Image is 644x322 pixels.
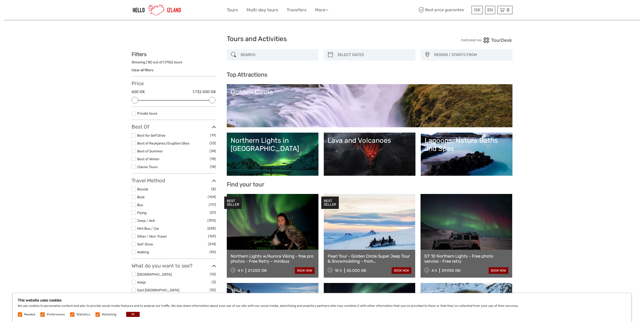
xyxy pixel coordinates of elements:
[210,140,216,146] span: (23)
[210,156,216,162] span: (18)
[7,9,57,13] p: We're away right now. Please check back later!
[210,132,216,138] span: (19)
[227,181,264,188] b: Find your tour
[137,211,147,215] a: Flying
[442,268,461,273] div: 29.900 ISK
[192,89,216,95] label: 1.732.500 ISK
[208,194,216,200] span: (104)
[212,279,216,285] span: (3)
[210,271,216,277] span: (10)
[210,249,216,255] span: (56)
[147,60,151,65] label: 18
[209,202,216,208] span: (117)
[137,165,158,169] a: Classic Tours
[137,288,179,292] a: East [GEOGRAPHIC_DATA]
[137,157,159,161] a: Best of Winter
[13,293,631,322] div: We use cookies to personalise content and ads, to provide social media features and to analyse ou...
[432,51,510,59] button: REGION / STARTS FROM
[137,272,172,276] a: [GEOGRAPHIC_DATA]
[231,88,509,123] a: Golden Circle
[431,268,437,273] span: 4 h
[76,312,90,317] label: Statistics
[425,136,509,172] a: Lagoons, Nature Baths and Spas
[132,89,145,95] label: 600 ISK
[231,136,315,172] a: Northern Lights in [GEOGRAPHIC_DATA]
[208,241,216,247] span: (214)
[132,177,216,184] h3: Travel Method
[224,196,242,209] div: BEST SELLER
[231,136,315,153] div: Northern Lights in [GEOGRAPHIC_DATA]
[137,133,166,137] a: Best for Self Drive
[137,187,148,191] a: Bicycle
[132,68,153,72] a: Clear all filters
[137,242,153,246] a: Self-Drive
[417,6,470,14] span: Best price guarantee
[137,141,189,145] a: Best of Reykjanes/Eruption Sites
[210,164,216,170] span: (18)
[137,234,167,238] a: Other / Non-Travel
[335,50,413,59] input: SELECT DATES
[392,267,411,274] a: book now
[47,312,65,317] label: Preferences
[137,149,163,153] a: Best of Summer
[210,148,216,154] span: (34)
[132,51,147,57] strong: Filters
[137,195,144,199] a: Boat
[424,254,508,264] a: DT 10 Northern Lights - Free photo service - Free retry
[24,312,35,317] label: Needed
[238,50,316,59] input: SEARCH
[132,4,182,16] img: 1270-cead85dc-23af-4572-be81-b346f9cd5751_logo_small.jpg
[211,186,216,192] span: (8)
[347,268,366,273] div: 55.000 ISK
[137,203,143,207] a: Bus
[474,7,480,12] span: ISK
[328,254,412,264] a: Pearl Tour - Golden Circle Super Jeep Tour & Snowmobiling - from [GEOGRAPHIC_DATA]
[208,233,216,239] span: (169)
[207,218,216,223] span: (392)
[137,280,146,284] a: Askja
[137,219,155,223] a: Jeep / 4x4
[321,196,339,209] div: BEST SELLER
[137,226,159,230] a: Mini Bus / Car
[328,136,412,172] a: Lava and Volcanoes
[231,88,509,96] div: Golden Circle
[506,7,510,12] span: 0
[461,37,512,43] img: PurchaseViaTourDesk.png
[210,210,216,216] span: (57)
[132,60,216,68] div: Showing ( ) out of ( ) tours
[425,136,509,153] div: Lagoons, Nature Baths and Spas
[248,268,267,273] div: 21.000 ISK
[295,267,315,274] a: book now
[137,111,157,115] a: Private tours
[165,60,172,65] label: 1755
[231,254,315,264] a: Northern Lights w/Aurora Viking - free pro photos - Free Retry – minibus
[328,136,412,145] div: Lava and Volcanoes
[18,298,626,302] h5: This website uses cookies
[126,312,140,317] button: OK
[132,124,216,130] h3: Best Of
[287,6,307,14] a: Transfers
[489,267,508,274] a: book now
[132,263,216,269] h3: What do you want to see?
[335,268,342,273] span: 10 h
[132,80,216,86] h3: Price
[102,312,116,317] label: Marketing
[227,35,417,43] h1: Tours and Activities
[210,287,216,293] span: (32)
[227,6,238,14] a: Tours
[227,71,267,78] b: Top Attractions
[207,225,216,231] span: (638)
[238,268,243,273] span: 4 h
[137,250,149,254] a: Walking
[315,6,328,14] a: More
[485,6,495,14] div: EN
[247,6,278,14] a: Multi-day tours
[58,8,65,14] button: Open LiveChat chat widget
